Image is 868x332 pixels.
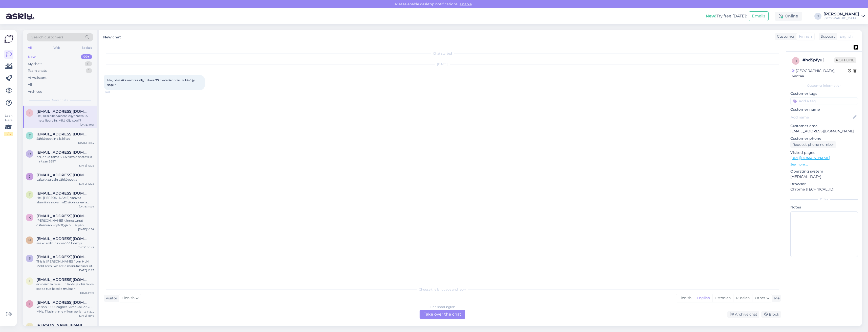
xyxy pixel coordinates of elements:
[458,2,473,6] span: Enable
[80,291,94,295] div: [DATE] 7:21
[790,83,858,88] div: Customer information
[78,314,94,318] div: [DATE] 13:46
[4,34,14,44] img: Askly Logo
[4,132,13,136] div: 1 / 3
[790,156,830,160] a: [URL][DOMAIN_NAME]
[29,302,31,306] span: l
[28,89,42,94] div: Archived
[27,44,33,51] div: All
[36,255,89,259] span: serena@hlhmold.com
[775,34,795,39] div: Customer
[839,34,853,39] span: English
[28,54,36,59] div: New
[28,82,32,87] div: All
[36,136,94,141] div: Sähköpostiin siis.kiitos
[36,300,89,305] span: lacrits68@gmail.com
[52,98,68,103] span: New chats
[790,107,858,112] p: Customer name
[31,35,63,40] span: Search customers
[790,150,858,155] p: Visited pages
[36,132,89,136] span: Timo.Silvennoinen@viitasaari.fi
[792,68,848,79] div: [GEOGRAPHIC_DATA], Vantaa
[36,191,89,196] span: Tero.lehtonen85@gmail.com
[104,287,781,292] div: Choose the language and reply
[104,296,117,301] div: Visitor
[727,311,759,318] div: Archive chat
[78,227,94,231] div: [DATE] 10:34
[28,152,31,156] span: d
[854,45,858,50] img: pd
[78,246,94,249] div: [DATE] 20:47
[29,193,31,197] span: T
[36,114,94,123] div: Hei, olisi aika vaihtaa öljyt Nova 25 metallisorviin. Mikä öljy sopii?
[78,141,94,145] div: [DATE] 12:44
[107,78,196,87] span: Hei, olisi aika vaihtaa öljyt Nova 25 metallisorviin. Mikä öljy sopii?
[36,241,94,246] div: saako milloin nova 105 lohkoja
[749,11,769,21] button: Emails
[36,109,89,114] span: Tapio.hannula56@gmail.com
[706,14,717,18] b: New!
[104,51,781,56] div: Chat started
[36,305,94,314] div: Wilson 1000 Magnet Silver Coil 27-28 MHz. Tilasin viime viikon perjantaina. Milloin toimitus? Ens...
[733,294,752,302] div: Russian
[790,123,858,129] p: Customer email
[28,75,47,80] div: AI Assistant
[790,136,858,141] p: Customer phone
[29,256,31,260] span: s
[761,311,781,318] div: Block
[85,61,92,66] div: 0
[29,216,31,219] span: k
[790,174,858,179] p: [MEDICAL_DATA]
[80,123,94,127] div: [DATE] 9:01
[36,214,89,218] span: katis9910@gmail.com
[772,296,779,301] div: Me
[790,181,858,187] p: Browser
[790,91,858,96] p: Customer tags
[814,13,821,20] div: J
[706,13,747,19] div: Try free [DATE]:
[36,177,94,182] div: Laitakkaa vain sähköpostia
[28,325,31,328] span: m
[755,296,765,300] span: Other
[122,295,135,301] span: Finnish
[823,12,859,16] div: [PERSON_NAME]
[790,205,858,210] p: Notes
[36,259,94,268] div: This is [PERSON_NAME] from HLH Mold Tech. We are a manufacturer of prototypes, CNC machining in m...
[86,68,92,73] div: 1
[36,282,94,291] div: ensiviikolla reissuun lähtö ja olisi tarve saada tuo katolle mukaan
[799,34,812,39] span: Finnish
[790,187,858,192] p: Chrome [TECHNICAL_ID]
[78,164,94,168] div: [DATE] 12:02
[29,279,31,283] span: l
[802,57,834,63] div: # hd5pfyuj
[790,97,858,105] input: Add a tag
[775,12,802,21] div: Online
[420,310,465,319] div: Take over the chat
[81,54,92,59] div: 99+
[28,68,47,73] div: Team chats
[790,169,858,174] p: Operating system
[81,44,93,51] div: Socials
[104,62,781,66] div: [DATE]
[790,141,836,148] div: Request phone number
[36,173,89,177] span: Jerrrin@msn.com
[28,238,31,242] span: h
[794,59,797,63] span: h
[36,277,89,282] span: lacrits68@gmail.com
[823,12,865,20] a: [PERSON_NAME][GEOGRAPHIC_DATA]
[4,113,13,136] div: Look Here
[790,197,858,202] div: Extra
[105,90,124,94] span: 9:01
[790,129,858,134] p: [EMAIL_ADDRESS][DOMAIN_NAME]
[823,16,859,20] div: [GEOGRAPHIC_DATA]
[36,155,94,164] div: hei, onko tämä 380v versio saatavilla hintaan 559?
[29,111,31,115] span: T
[694,294,712,302] div: English
[36,150,89,155] span: danska@danska.com
[36,236,89,241] span: heikkikuronen989@gmail.com
[790,162,858,167] p: See more ...
[52,44,61,51] div: Web
[28,61,42,66] div: My chats
[36,196,94,205] div: Hei. [PERSON_NAME] vahvaa alumiinia nova rm12 sikkinoneella pystyy työstämään?
[36,218,94,227] div: [PERSON_NAME] kiinnostunut ostamaan käytettyjä puusepän teollisuus koneita?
